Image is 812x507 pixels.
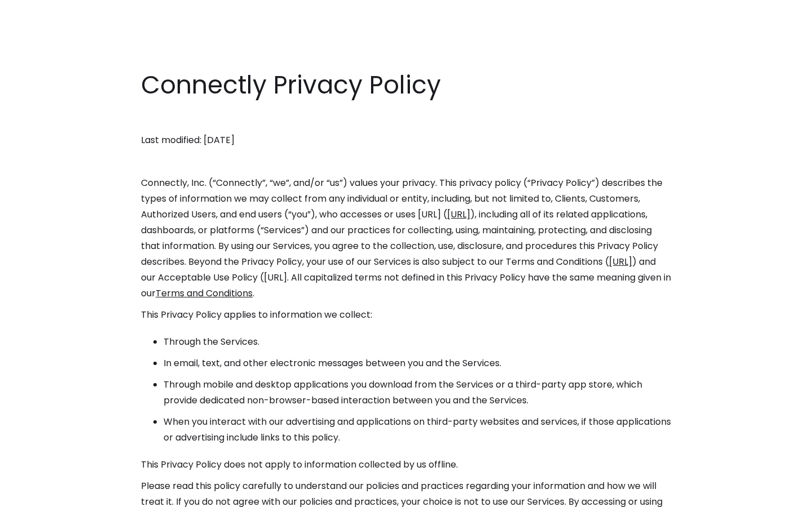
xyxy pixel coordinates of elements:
[141,68,671,103] h1: Connectly Privacy Policy
[11,486,68,503] aside: Language selected: English
[164,377,671,408] li: Through mobile and desktop applications you download from the Services or a third-party app store...
[141,307,671,323] p: This Privacy Policy applies to information we collect:
[164,334,671,350] li: Through the Services.
[141,175,671,301] p: Connectly, Inc. (“Connectly”, “we”, and/or “us”) values your privacy. This privacy policy (“Priva...
[164,355,671,371] li: In email, text, and other electronic messages between you and the Services.
[141,154,671,170] p: ‍
[141,457,671,473] p: This Privacy Policy does not apply to information collected by us offline.
[23,487,68,503] ul: Language list
[141,111,671,127] p: ‍
[609,255,632,268] a: [URL]
[141,132,671,148] p: Last modified: [DATE]
[447,208,470,221] a: [URL]
[164,414,671,446] li: When you interact with our advertising and applications on third-party websites and services, if ...
[156,287,253,300] a: Terms and Conditions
